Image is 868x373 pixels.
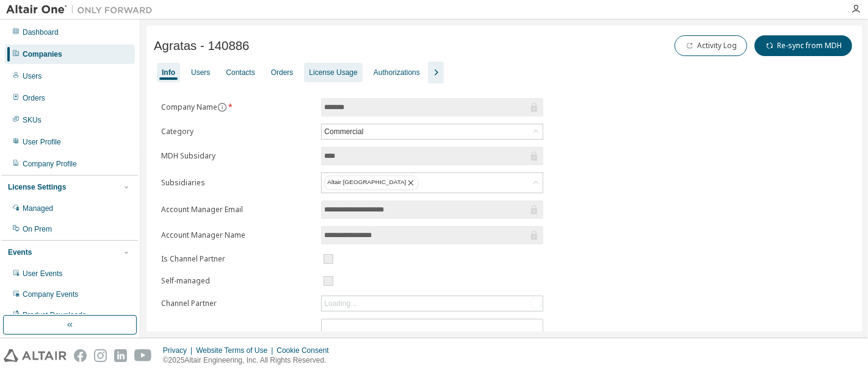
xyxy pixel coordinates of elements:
[322,173,543,193] div: Altair [GEOGRAPHIC_DATA]
[134,349,152,362] img: youtube.svg
[161,178,314,188] label: Subsidiaries
[675,35,747,56] button: Activity Log
[23,115,42,125] div: SKUs
[23,27,59,37] div: Dashboard
[161,102,314,112] label: Company Name
[322,296,543,311] div: Loading...
[162,68,175,77] div: Info
[23,204,53,213] div: Managed
[23,93,45,103] div: Orders
[217,102,227,112] button: information
[226,68,255,77] div: Contacts
[154,39,249,53] span: Agratas - 140886
[309,68,357,77] div: License Usage
[161,151,314,161] label: MDH Subsidary
[23,49,62,59] div: Companies
[322,124,543,139] div: Commercial
[277,346,336,355] div: Cookie Consent
[94,349,107,362] img: instagram.svg
[161,205,314,215] label: Account Manager Email
[324,176,419,190] div: Altair [GEOGRAPHIC_DATA]
[374,68,420,77] div: Authorizations
[161,254,314,264] label: Is Channel Partner
[8,247,32,257] div: Events
[23,310,86,320] div: Product Downloads
[163,355,336,366] p: © 2025 Altair Engineering, Inc. All Rights Reserved.
[8,182,66,192] div: License Settings
[161,127,314,137] label: Category
[163,346,196,355] div: Privacy
[23,269,62,279] div: User Events
[74,349,87,362] img: facebook.svg
[196,346,277,355] div: Website Terms of Use
[191,68,210,77] div: Users
[23,159,77,169] div: Company Profile
[6,4,159,16] img: Altair One
[324,299,356,308] div: Loading...
[161,276,314,286] label: Self-managed
[161,299,314,308] label: Channel Partner
[23,137,61,147] div: User Profile
[23,224,52,234] div: On Prem
[271,68,294,77] div: Orders
[161,230,314,240] label: Account Manager Name
[4,349,67,362] img: altair_logo.svg
[23,290,78,299] div: Company Events
[114,349,127,362] img: linkedin.svg
[322,125,365,138] div: Commercial
[23,71,42,81] div: Users
[754,35,852,56] button: Re-sync from MDH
